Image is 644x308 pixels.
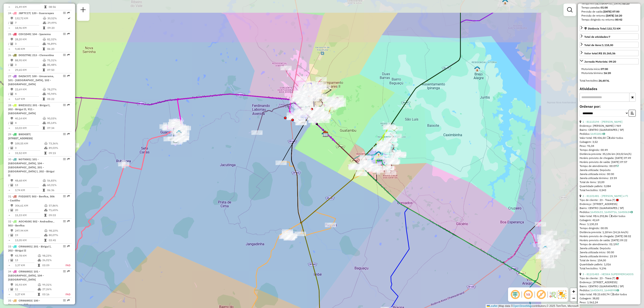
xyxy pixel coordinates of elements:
[581,18,637,22] div: Tempo dirigindo no retorno:
[590,132,605,135] a: 16451814
[580,234,639,238] div: Horário previsto de chegada: [DATE] 08:02
[580,198,639,202] div: Tipo de cliente:
[67,54,70,56] em: Rota exportada
[287,116,298,120] div: Atividade não roteirizada - LARISSA VILAS BOAS 4
[580,276,639,280] div: Tipo de cliente:
[580,50,639,56] a: Valor total:R$ 35.265,56
[580,132,639,136] div: Pedidos:
[607,27,621,30] span: 132,72 KM
[47,42,70,46] td: 96,89%
[8,126,10,130] td: =
[580,58,639,64] a: Jornada Motorista: 09:20
[8,21,10,25] td: /
[67,158,70,160] em: Rota exportada
[19,11,30,15] span: JBF7C17
[47,183,70,187] td: 60,31%
[622,2,629,5] strong: 08:20
[599,79,609,82] strong: 26,60 hL
[536,289,547,300] span: Exibir rótulo
[580,128,639,132] div: Bairro: CENTRO (GUARARAPES / SP)
[580,168,639,172] div: Janela utilizada: Depósito
[47,188,70,192] td: 06:36
[47,97,70,101] td: 05:22
[15,47,42,51] td: 9,40 KM
[44,147,48,149] i: % de utilização da cubagem
[580,226,639,230] div: Tempo dirigindo: 00:05
[8,263,10,268] td: =
[11,229,13,232] i: Distância Total
[19,220,31,223] span: AOC4G00
[600,276,619,280] span: 23 - Trava (T)
[629,110,636,117] button: Ordem crescente
[8,238,10,243] td: =
[15,63,42,67] td: 3
[580,65,639,77] div: Jornada Motorista: 09:20
[8,245,51,252] span: 33 -
[583,120,623,123] a: 1 - 81115194 - [PERSON_NAME]
[8,158,54,177] span: | 101 - [GEOGRAPHIC_DATA], 104 - [GEOGRAPHIC_DATA], 201 - [GEOGRAPHIC_DATA] I, 202 - Birigui II
[580,242,639,246] div: Tempo de atendimento: 01:19
[43,93,46,95] i: % de utilização da cubagem
[67,245,70,248] em: Rota exportada
[590,210,633,214] a: 16450633, 16450716, 16450634
[47,92,70,96] td: 95,94%
[323,131,328,137] img: CDD Araçatuba
[15,58,42,63] td: 88,95 KM
[43,184,46,186] i: % de utilização da cubagem
[67,270,70,273] em: Rota exportada
[15,183,42,187] td: 13
[8,270,44,281] span: | 101 - [GEOGRAPHIC_DATA], 104 - [GEOGRAPHIC_DATA]
[8,42,10,46] td: /
[47,26,67,30] td: 09:20
[584,27,621,31] div: Distância Total:
[580,176,639,180] div: Janela utilizada término: 23:59
[176,130,182,136] img: GUARARAPES
[580,222,598,226] span: Peso: 1.130,33
[44,214,47,217] i: Tempo total em rota
[19,103,31,107] span: BWZ3321
[601,6,608,9] strong: 01:00
[47,37,70,42] td: 82,32%
[19,133,30,136] span: BWI4I87
[49,208,70,212] td: 71,65%
[11,38,13,41] i: Distância Total
[49,5,70,9] td: 08:56
[67,75,70,77] em: Rota exportada
[572,289,575,294] span: +
[47,47,70,51] td: 06:20
[570,288,577,295] a: Zoom in
[8,188,10,192] td: =
[8,74,54,86] span: 27 -
[15,238,44,243] td: 13,05 KM
[606,14,622,17] strong: [DATE] 16:20
[47,121,70,125] td: 85,14%
[44,152,47,154] i: Tempo total em rota
[580,156,639,160] div: Horário previsto de chegada: [DATE] 07:49
[43,69,45,71] i: Tempo total em rota
[38,264,40,267] i: Tempo total em rota
[15,121,42,125] td: 4
[8,195,55,202] span: | 503 - Benfica, 506 - Castilho
[580,152,639,156] div: Distância prevista: 35,136 km (43,02 km/h)
[580,238,639,242] div: Horário previsto de saída: [DATE] 09:22
[8,121,10,125] td: /
[49,213,70,217] td: 09:03
[47,16,67,21] td: 30,52%
[15,151,44,155] td: 33,52 KM
[8,183,10,187] td: /
[584,51,615,55] div: Valor total:
[15,208,44,212] td: 20
[631,211,633,213] i: Observações
[581,14,637,18] div: Previsão de retorno:
[15,233,44,237] td: 19
[47,21,67,25] td: 29,49%
[63,54,66,56] em: Opções
[19,270,32,273] span: CRW6W02
[43,21,46,24] i: % de utilização da cubagem
[44,204,48,207] i: % de utilização do peso
[11,88,13,91] i: Distância Total
[15,258,38,262] td: 13
[580,172,639,176] div: Janela utilizada início: 00:00
[8,5,10,9] td: =
[11,209,13,211] i: Total de Atividades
